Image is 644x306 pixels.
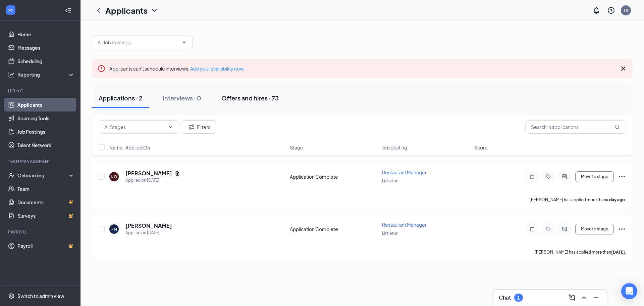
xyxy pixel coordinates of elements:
svg: Document [175,171,180,176]
a: SurveysCrown [17,209,75,222]
svg: ChevronLeft [95,6,103,14]
h5: [PERSON_NAME] [125,222,172,229]
button: Move to stage [575,171,614,182]
p: [PERSON_NAME] has applied more than . [530,197,626,203]
div: Applications · 2 [99,94,143,102]
span: Job posting [382,144,407,151]
div: Interviews · 0 [163,94,201,102]
div: NO [111,174,117,180]
svg: Filter [187,123,196,131]
a: Add your availability now [190,65,244,72]
div: Open Intercom Messenger [621,283,637,299]
svg: ChevronDown [181,40,187,45]
span: Score [474,144,488,151]
input: Search in applications [525,120,626,134]
svg: Note [528,174,536,179]
svg: Note [528,226,536,232]
a: Sourcing Tools [17,112,75,125]
h5: [PERSON_NAME] [125,170,172,177]
svg: Collapse [65,7,71,14]
div: Applied on [DATE] [125,177,180,184]
div: Team Management [8,159,73,164]
div: Application Complete [290,226,378,232]
a: DocumentsCrown [17,195,75,209]
div: 1 [517,295,520,301]
a: Job Postings [17,125,75,138]
button: Filter Filters [182,120,216,134]
svg: Notifications [592,6,600,14]
a: PayrollCrown [17,239,75,253]
a: Talent Network [17,138,75,152]
a: Scheduling [17,54,75,68]
svg: Tag [544,174,552,179]
svg: ActiveChat [560,226,569,232]
span: Restaurant Manager [382,169,427,175]
button: ComposeMessage [567,292,577,303]
span: Stage [290,144,303,151]
div: Onboarding [17,172,69,179]
a: Messages [17,41,75,54]
span: Littleton [382,231,398,236]
div: Reporting [17,71,75,78]
input: All Stages [104,123,165,131]
h3: Chat [499,294,511,301]
a: Applicants [17,98,75,112]
svg: ChevronDown [150,6,158,14]
svg: Ellipses [618,173,626,181]
button: ChevronUp [579,292,589,303]
div: Application Complete [290,173,378,180]
svg: WorkstreamLogo [7,7,14,13]
a: Home [17,28,75,41]
div: Offers and hires · 73 [221,94,279,102]
span: Littleton [382,178,398,183]
svg: Settings [8,293,15,299]
svg: ComposeMessage [568,294,576,302]
p: [PERSON_NAME] has applied more than . [535,249,626,255]
div: FM [111,226,117,232]
svg: Tag [544,226,552,232]
svg: Analysis [8,71,15,78]
b: [DATE] [611,250,625,255]
svg: MagnifyingGlass [614,124,620,130]
h1: Applicants [105,5,148,16]
b: a day ago [606,197,625,202]
svg: UserCheck [8,172,15,179]
svg: ChevronUp [580,294,588,302]
svg: Minimize [592,294,600,302]
input: All Job Postings [98,39,179,46]
div: Applied on [DATE] [125,229,172,236]
button: Move to stage [575,224,614,234]
span: Applicants can't schedule interviews. [109,65,244,72]
a: Team [17,182,75,195]
svg: ChevronDown [168,124,173,130]
svg: QuestionInfo [607,6,615,14]
span: Name · Applied On [109,144,150,151]
svg: Error [97,64,105,73]
span: Restaurant Manager [382,222,427,228]
div: Payroll [8,229,73,235]
svg: Cross [619,64,627,73]
svg: Ellipses [618,225,626,233]
div: Switch to admin view [17,293,64,299]
button: Minimize [591,292,601,303]
div: Hiring [8,88,73,94]
div: TR [624,7,628,13]
svg: ActiveChat [560,174,569,179]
